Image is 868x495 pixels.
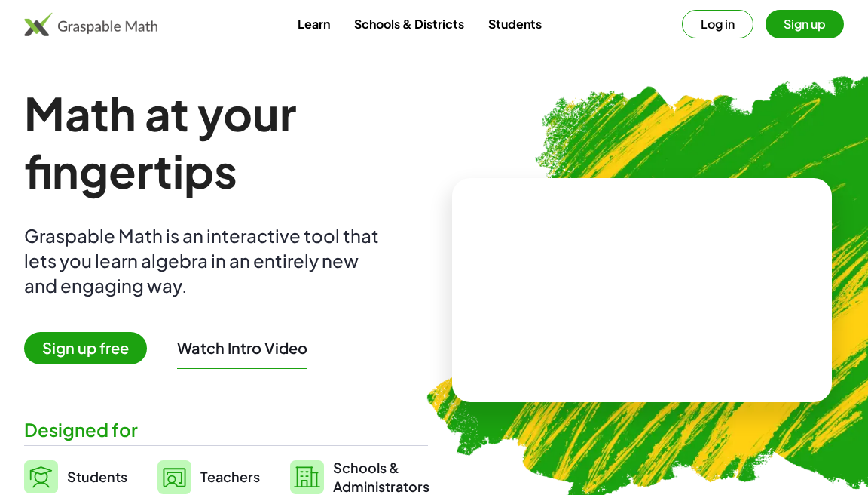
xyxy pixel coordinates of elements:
span: Sign up free [24,332,147,364]
a: Schools & Districts [342,10,476,38]
video: What is this? This is dynamic math notation. Dynamic math notation plays a central role in how Gr... [529,234,755,347]
h1: Math at your fingertips [24,85,428,199]
button: Sign up [766,10,844,38]
button: Watch Intro Video [177,338,307,358]
button: Log in [682,10,753,38]
img: svg%3e [157,460,191,494]
a: Learn [286,10,342,38]
img: svg%3e [290,460,324,494]
span: Teachers [200,468,260,485]
a: Students [476,10,554,38]
img: svg%3e [24,460,58,493]
span: Students [67,468,127,485]
div: Graspable Math is an interactive tool that lets you learn algebra in an entirely new and engaging... [24,223,386,298]
div: Designed for [24,417,428,442]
